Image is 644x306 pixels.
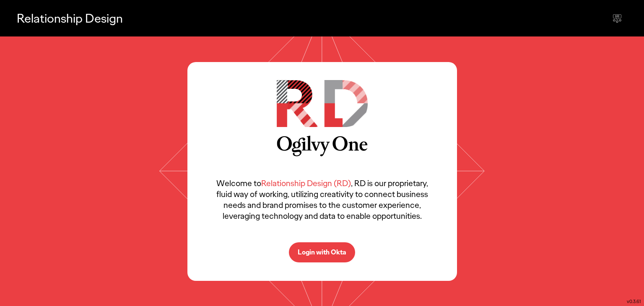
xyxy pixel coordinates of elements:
[607,8,627,29] div: Send feedback
[298,249,346,256] p: Login with Okta
[17,10,123,27] p: Relationship Design
[261,178,351,189] span: Relationship Design (RD)
[289,242,355,262] button: Login with Okta
[213,178,432,221] p: Welcome to , RD is our proprietary, fluid way of working, utilizing creativity to connect busines...
[277,80,368,127] img: RD Logo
